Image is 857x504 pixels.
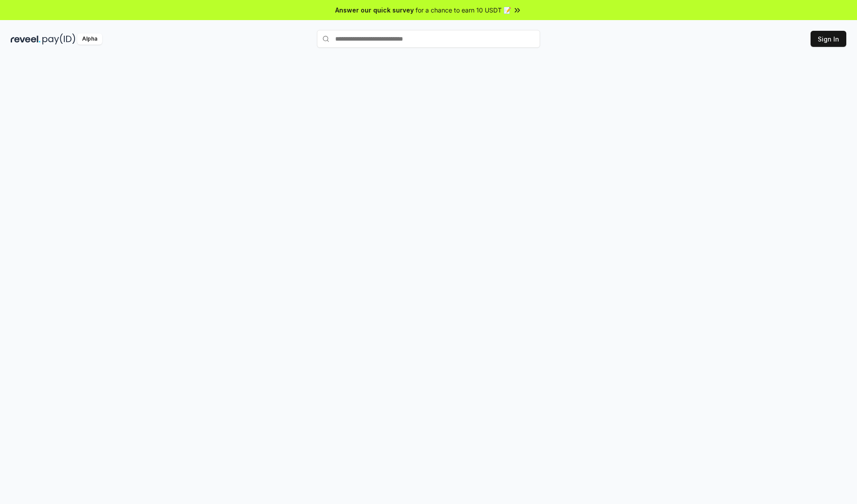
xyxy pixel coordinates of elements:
span: Answer our quick survey [335,5,414,15]
button: Sign In [811,31,846,47]
img: reveel_dark [11,33,41,45]
img: pay_id [42,33,75,45]
div: Alpha [77,33,102,45]
span: for a chance to earn 10 USDT 📝 [416,5,511,15]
